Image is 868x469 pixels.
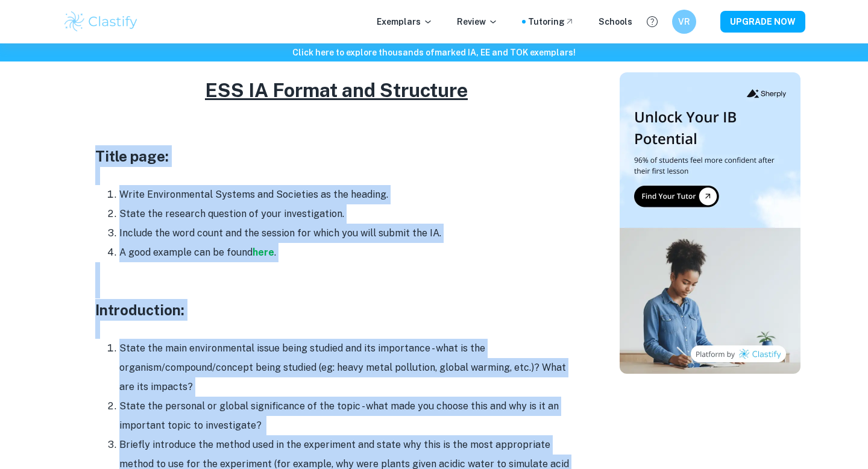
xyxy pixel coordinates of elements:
[599,15,632,28] a: Schools
[63,10,139,34] img: Clastify logo
[457,15,498,28] p: Review
[678,15,691,28] h6: VR
[205,79,468,101] u: ESS IA Format and Structure
[377,15,433,28] p: Exemplars
[119,224,577,243] li: Include the word count and the session for which you will submit the IA.
[119,185,577,204] li: Write Environmental Systems and Societies as the heading.
[119,397,577,435] li: State the personal or global significance of the topic - what made you choose this and why is it ...
[528,15,574,28] a: Tutoring
[720,11,805,33] button: UPGRADE NOW
[620,72,800,374] img: Thumbnail
[2,46,866,59] h6: Click here to explore thousands of marked IA, EE and TOK exemplars !
[253,247,274,258] a: here
[672,10,696,34] button: VR
[642,11,662,32] button: Help and Feedback
[95,299,577,321] h3: Introduction:
[119,243,577,262] li: A good example can be found .
[95,145,577,167] h3: Title page:
[119,339,577,397] li: State the main environmental issue being studied and its importance - what is the organism/compou...
[119,204,577,224] li: State the research question of your investigation.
